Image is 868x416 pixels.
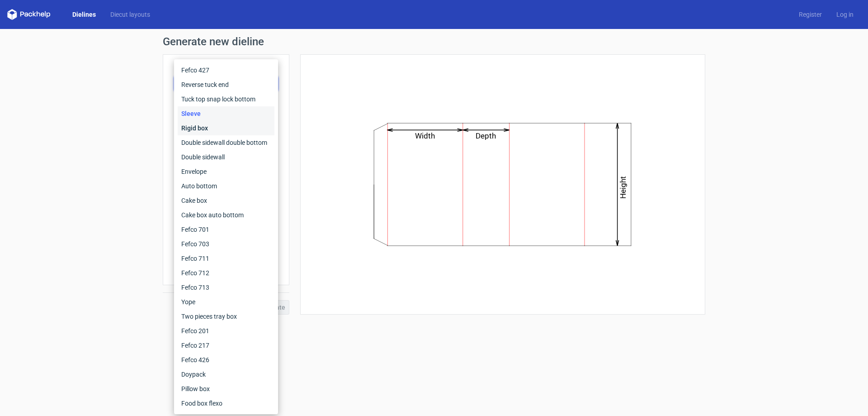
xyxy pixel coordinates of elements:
div: Fefco 427 [178,63,274,77]
div: Fefco 713 [178,280,274,295]
div: Cake box auto bottom [178,208,274,222]
div: Envelope [178,164,274,179]
div: Pillow box [178,382,274,396]
div: Food box flexo [178,396,274,411]
text: Height [619,176,628,199]
div: Double sidewall [178,150,274,164]
div: Tuck top snap lock bottom [178,92,274,106]
div: Rigid box [178,121,274,135]
a: Dielines [65,10,103,19]
h1: Generate new dieline [163,36,705,47]
div: Yope [178,295,274,309]
div: Fefco 703 [178,237,274,251]
div: Fefco 201 [178,324,274,338]
div: Fefco 711 [178,251,274,266]
div: Auto bottom [178,179,274,193]
a: Diecut layouts [103,10,157,19]
div: Two pieces tray box [178,309,274,324]
div: Reverse tuck end [178,77,274,92]
div: Sleeve [178,106,274,121]
text: Width [415,131,435,140]
text: Depth [476,131,496,140]
a: Register [792,10,829,19]
div: Fefco 701 [178,222,274,237]
div: Doypack [178,367,274,382]
div: Fefco 426 [178,353,274,367]
div: Fefco 217 [178,338,274,353]
div: Double sidewall double bottom [178,135,274,150]
div: Cake box [178,193,274,208]
a: Log in [829,10,861,19]
div: Fefco 712 [178,266,274,280]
